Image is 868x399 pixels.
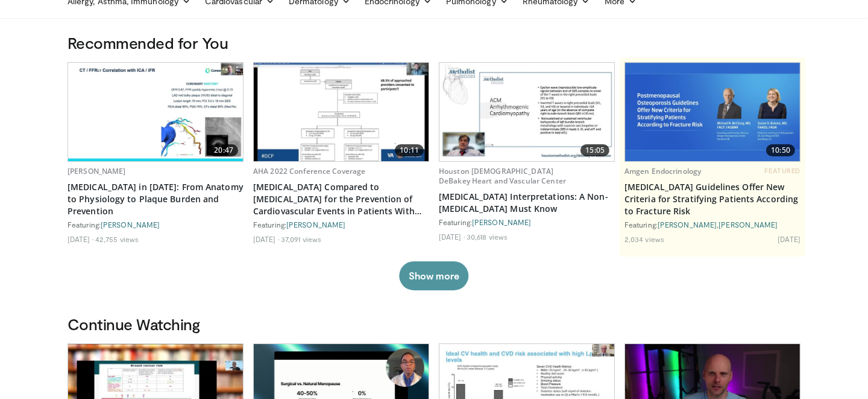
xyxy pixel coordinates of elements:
[68,234,93,244] li: [DATE]
[254,63,429,161] a: 10:11
[253,166,365,176] a: AHA 2022 Conference Coverage
[399,261,468,290] button: Show more
[254,63,429,161] img: 7c0f9b53-1609-4588-8498-7cac8464d722.620x360_q85_upscale.jpg
[439,166,566,186] a: Houston [DEMOGRAPHIC_DATA] DeBakey Heart and Vascular Center
[286,220,345,229] a: [PERSON_NAME]
[68,220,244,229] div: Featuring:
[253,220,429,229] div: Featuring:
[68,33,800,53] h3: Recommended for You
[209,144,238,156] span: 20:47
[778,234,800,244] li: [DATE]
[439,191,615,215] a: [MEDICAL_DATA] Interpretations: A Non-[MEDICAL_DATA] Must Know
[68,166,126,176] a: [PERSON_NAME]
[439,63,614,161] img: 59f69555-d13b-4130-aa79-5b0c1d5eebbb.620x360_q85_upscale.jpg
[624,220,800,229] div: Featuring: ,
[719,220,778,229] a: [PERSON_NAME]
[68,63,243,161] img: 823da73b-7a00-425d-bb7f-45c8b03b10c3.620x360_q85_upscale.jpg
[68,314,800,334] h3: Continue Watching
[253,234,279,244] li: [DATE]
[439,232,465,241] li: [DATE]
[658,220,717,229] a: [PERSON_NAME]
[101,220,160,229] a: [PERSON_NAME]
[624,166,701,176] a: Amgen Endocrinology
[95,234,139,244] li: 42,755 views
[765,167,800,175] span: FEATURED
[624,234,664,244] li: 2,034 views
[472,218,531,226] a: [PERSON_NAME]
[439,217,615,227] div: Featuring:
[253,181,429,217] a: [MEDICAL_DATA] Compared to [MEDICAL_DATA] for the Prevention of Cardiovascular Events in Patients...
[625,63,800,161] a: 10:50
[467,232,508,241] li: 30,618 views
[580,144,609,156] span: 15:05
[624,181,800,217] a: [MEDICAL_DATA] Guidelines Offer New Criteria for Stratifying Patients According to Fracture Risk
[766,144,795,156] span: 10:50
[439,63,614,161] a: 15:05
[68,63,243,161] a: 20:47
[625,63,800,161] img: 7b525459-078d-43af-84f9-5c25155c8fbb.png.620x360_q85_upscale.jpg
[395,144,424,156] span: 10:11
[281,234,321,244] li: 37,091 views
[68,181,244,217] a: [MEDICAL_DATA] in [DATE]: From Anatomy to Physiology to Plaque Burden and Prevention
